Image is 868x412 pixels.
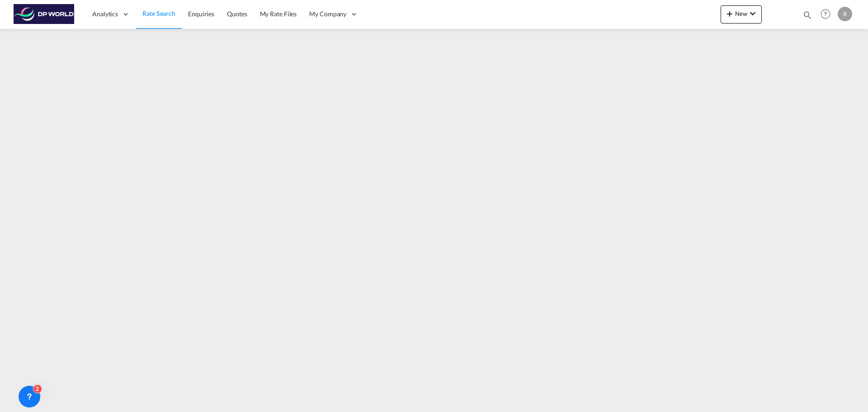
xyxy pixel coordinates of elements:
div: R [838,7,852,21]
span: Rate Search [142,9,175,17]
span: My Company [309,9,346,19]
button: icon-plus 400-fgNewicon-chevron-down [721,5,762,24]
span: Quotes [227,10,247,18]
span: Enquiries [188,10,214,18]
md-icon: icon-chevron-down [747,8,758,19]
div: Help [818,6,838,23]
span: Analytics [92,9,118,19]
span: New [724,10,758,17]
img: c08ca190194411f088ed0f3ba295208c.png [14,4,75,24]
md-icon: icon-plus 400-fg [724,8,735,19]
md-icon: icon-magnify [802,10,812,20]
span: My Rate Files [260,10,297,18]
div: icon-magnify [802,10,812,24]
span: Help [818,6,833,22]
